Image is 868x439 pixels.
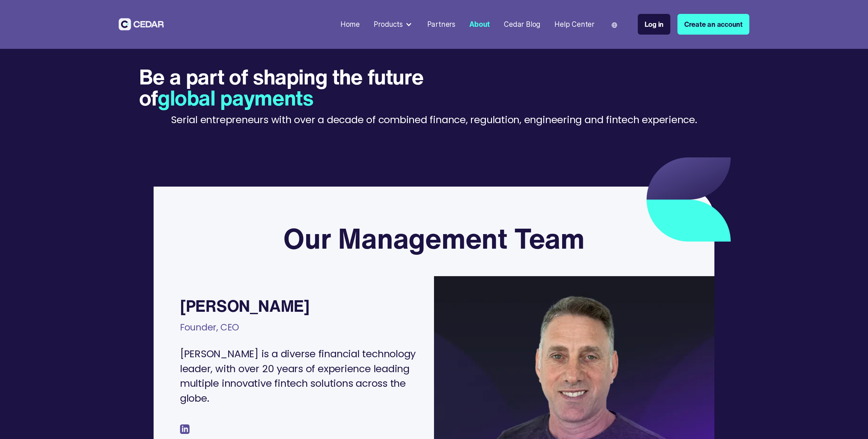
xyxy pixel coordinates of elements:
[504,19,540,30] div: Cedar Blog
[612,22,617,28] img: world icon
[370,16,417,33] div: Products
[638,14,671,35] a: Log in
[374,19,402,30] div: Products
[139,66,493,108] h1: Be a part of shaping the future of
[158,82,313,113] span: global payments
[677,14,749,35] a: Create an account
[340,19,360,30] div: Home
[427,19,455,30] div: Partners
[180,317,239,345] div: Founder, CEO
[469,19,490,30] div: About
[500,16,544,33] a: Cedar Blog
[180,297,310,315] div: [PERSON_NAME]
[554,19,594,30] div: Help Center
[423,16,459,33] a: Partners
[551,16,598,33] a: Help Center
[645,19,664,30] div: Log in
[337,16,363,33] a: Home
[171,113,697,127] p: Serial entrepreneurs with over a decade of combined finance, regulation, engineering and fintech ...
[283,222,585,255] h3: Our Management Team
[466,16,494,33] a: About
[180,347,417,406] p: [PERSON_NAME] is a diverse financial technology leader, with over 20 years of experience leading ...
